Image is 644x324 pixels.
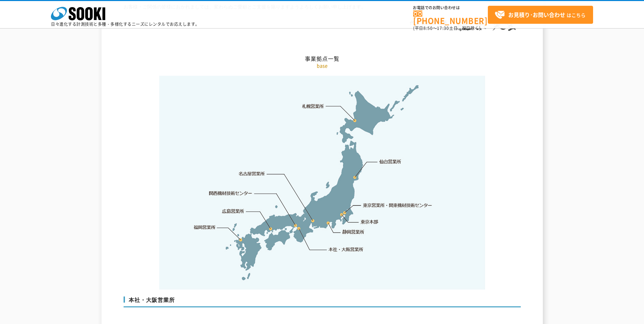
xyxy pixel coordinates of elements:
a: 札幌営業所 [302,103,324,109]
a: 仙台営業所 [379,158,401,165]
p: 日々進化する計測技術と多種・多様化するニーズにレンタルでお応えします。 [51,22,200,26]
a: 本社・大阪営業所 [328,246,364,253]
a: [PHONE_NUMBER] [413,11,488,24]
a: 東京本部 [361,219,379,226]
a: 静岡営業所 [342,229,364,235]
a: 福岡営業所 [194,224,216,231]
a: 名古屋営業所 [239,170,265,177]
span: 17:30 [437,25,449,31]
a: 東京営業所・関東機材技術センター [363,202,433,209]
h3: 本社・大阪営業所 [124,296,521,307]
span: お電話でのお問い合わせは [413,6,488,10]
a: 関西機材技術センター [209,190,252,197]
p: base [124,62,521,69]
strong: お見積り･お問い合わせ [508,11,565,19]
span: (平日 ～ 土日、祝日除く) [413,25,480,31]
span: 8:50 [423,25,433,31]
img: 事業拠点一覧 [159,76,485,290]
a: 広島営業所 [222,208,244,214]
span: はこちら [495,10,586,20]
a: お見積り･お問い合わせはこちら [488,6,593,24]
